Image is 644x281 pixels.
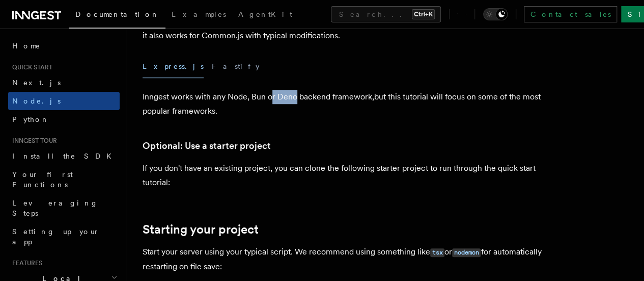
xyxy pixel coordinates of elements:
[8,222,120,251] a: Setting up your app
[143,90,550,118] p: Inngest works with any Node, Bun or Deno backend framework,but this tutorial will focus on some o...
[8,259,42,267] span: Features
[430,247,444,257] a: tsx
[12,152,118,160] span: Install the SDK
[8,73,120,92] a: Next.js
[412,9,435,19] kbd: Ctrl+K
[238,10,292,18] span: AgentKit
[524,6,617,22] a: Contact sales
[143,161,550,190] p: If you don't have an existing project, you can clone the following starter project to run through...
[12,227,100,246] span: Setting up your app
[8,194,120,222] a: Leveraging Steps
[12,199,98,217] span: Leveraging Steps
[8,63,52,71] span: Quick start
[452,248,481,257] code: nodemon
[212,55,260,78] button: Fastify
[69,3,165,29] a: Documentation
[483,8,508,20] button: Toggle dark mode
[12,41,41,51] span: Home
[8,92,120,110] a: Node.js
[8,165,120,194] a: Your first Functions
[430,248,444,257] code: tsx
[331,6,441,22] button: Search...Ctrl+K
[143,222,259,237] a: Starting your project
[172,10,226,18] span: Examples
[8,110,120,129] a: Python
[143,139,271,153] a: Optional: Use a starter project
[8,137,57,145] span: Inngest tour
[143,245,550,274] p: Start your server using your typical script. We recommend using something like or for automatical...
[12,97,61,105] span: Node.js
[12,115,49,123] span: Python
[75,10,159,18] span: Documentation
[452,247,481,257] a: nodemon
[12,170,73,189] span: Your first Functions
[165,3,232,28] a: Examples
[143,55,204,78] button: Express.js
[12,79,61,87] span: Next.js
[8,37,120,55] a: Home
[8,147,120,165] a: Install the SDK
[232,3,298,28] a: AgentKit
